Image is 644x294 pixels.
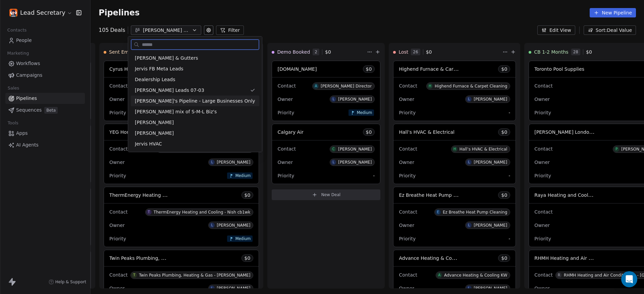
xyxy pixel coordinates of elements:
span: Jervis FB Meta Leads [135,65,183,72]
div: Suggestions [131,53,259,149]
span: [PERSON_NAME] [135,119,174,126]
span: [PERSON_NAME] mix of S-M-L Biz's [135,108,217,115]
span: Dealership Leads [135,76,175,83]
span: [PERSON_NAME]'s Pipeline - Large Businesses Only [135,98,255,105]
span: [PERSON_NAME] [135,130,174,137]
span: Jervis HVAC [135,140,162,148]
span: [PERSON_NAME] & Gutters [135,55,198,62]
span: [PERSON_NAME] Leads 07-03 [135,87,204,94]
